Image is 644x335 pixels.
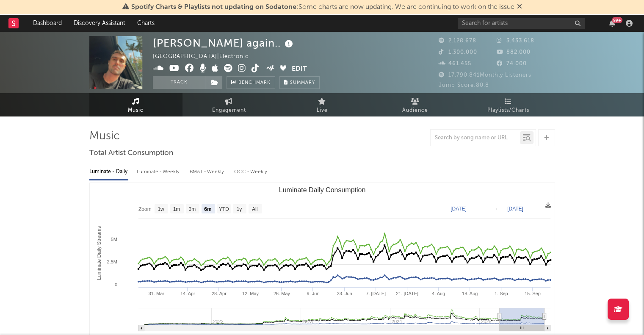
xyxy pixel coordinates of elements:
span: : Some charts are now updating. We are continuing to work on the issue [131,4,514,11]
text: 5M [111,237,117,242]
span: Live [317,105,328,116]
text: 3m [188,206,196,212]
span: 74.000 [497,61,527,66]
a: Engagement [182,93,276,116]
a: Audience [369,93,462,116]
text: 14. Apr [180,291,195,296]
text: 1m [173,206,180,212]
span: Audience [402,105,428,116]
text: 21. [DATE] [396,291,418,296]
span: 2.128.678 [439,38,476,44]
span: Dismiss [517,4,522,11]
text: 9. Jun [307,291,319,296]
text: 18. Aug [462,291,477,296]
text: 1w [158,206,164,212]
span: Engagement [212,105,246,116]
button: Summary [279,76,320,89]
text: Luminate Daily Streams [96,226,102,280]
text: 0 [114,282,117,287]
a: Charts [131,15,160,32]
text: Zoom [138,206,152,212]
div: OCC - Weekly [234,165,268,179]
text: [DATE] [507,206,523,212]
span: 461.455 [439,61,471,66]
text: → [493,206,498,212]
span: 1.300.000 [439,50,477,55]
text: 2.5M [107,259,117,264]
a: Live [276,93,369,116]
span: Jump Score: 80.8 [439,83,489,88]
button: Track [153,76,206,89]
div: [GEOGRAPHIC_DATA] | Electronic [153,52,258,62]
input: Search for artists [458,18,585,29]
text: 1y [236,206,242,212]
div: 99 + [612,17,622,23]
text: 1. Sep [494,291,508,296]
text: [DATE] [451,206,467,212]
span: Summary [290,80,315,85]
a: Dashboard [27,15,68,32]
span: 17.790.841 Monthly Listeners [439,72,531,78]
button: Edit [292,64,307,75]
text: 26. May [273,291,290,296]
span: Total Artist Consumption [89,148,173,158]
input: Search by song name or URL [431,135,520,141]
div: BMAT - Weekly [190,165,226,179]
span: Spotify Charts & Playlists not updating on Sodatone [131,4,296,11]
text: 15. Sep [524,291,540,296]
text: 7. [DATE] [366,291,386,296]
span: 3.433.618 [497,38,534,44]
div: Luminate - Weekly [137,165,181,179]
text: 31. Mar [148,291,164,296]
text: 12. May [242,291,259,296]
text: 28. Apr [211,291,226,296]
text: 23. Jun [337,291,352,296]
text: 6m [204,206,211,212]
text: Luminate Daily Consumption [279,186,365,194]
button: 99+ [609,20,615,27]
text: All [252,206,257,212]
span: Playlists/Charts [487,105,529,116]
a: Music [89,93,182,116]
span: 882.000 [497,50,531,55]
div: [PERSON_NAME] again.. [153,36,295,50]
text: 4. Aug [431,291,445,296]
a: Benchmark [227,76,275,89]
a: Discovery Assistant [68,15,131,32]
div: Luminate - Daily [89,165,128,179]
a: Playlists/Charts [462,93,555,116]
span: Benchmark [238,78,271,88]
text: YTD [218,206,229,212]
span: Music [128,105,144,116]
